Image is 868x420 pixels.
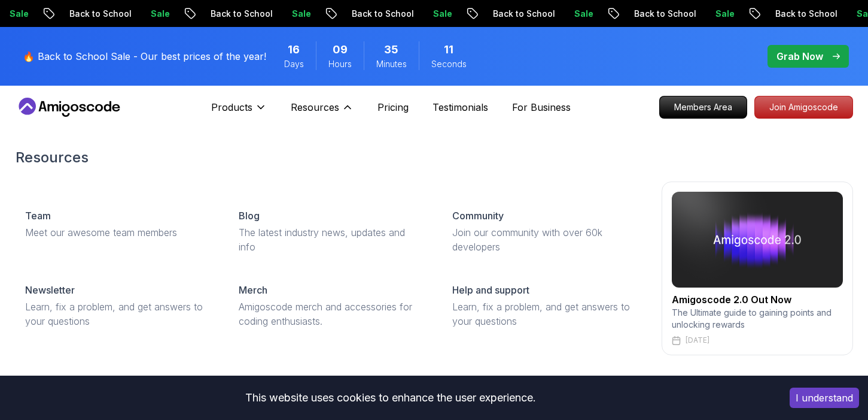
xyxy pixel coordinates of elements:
p: Learn, fix a problem, and get answers to your questions [25,300,210,328]
button: Products [211,100,267,124]
a: Join Amigoscode [754,96,853,119]
p: [DATE] [686,336,709,345]
a: Help and supportLearn, fix a problem, and get answers to your questions [443,273,647,338]
a: TeamMeet our awesome team members [16,199,220,249]
p: The latest industry news, updates and info [239,225,424,254]
p: Newsletter [25,283,75,297]
span: 35 Minutes [384,41,398,58]
a: Pricing [377,100,409,114]
p: Members Area [660,96,747,118]
a: NewsletterLearn, fix a problem, and get answers to your questions [16,273,220,338]
span: Minutes [376,58,407,70]
p: Learn, fix a problem, and get answers to your questions [452,300,637,328]
button: Accept cookies [790,388,859,408]
span: Hours [328,58,352,70]
p: Join our community with over 60k developers [452,225,637,254]
a: For Business [512,100,571,114]
p: The Ultimate guide to gaining points and unlocking rewards [672,307,843,331]
span: Seconds [431,58,467,70]
p: Sale [498,8,536,20]
p: Grab Now [776,49,823,64]
p: Merch [239,283,267,297]
p: Back to School [416,8,498,20]
p: Amigoscode merch and accessories for coding enthusiasts. [239,300,424,328]
p: Products [211,100,252,114]
a: amigoscode 2.0Amigoscode 2.0 Out NowThe Ultimate guide to gaining points and unlocking rewards[DATE] [662,182,853,355]
p: Join Amigoscode [755,96,852,118]
h2: Amigoscode 2.0 Out Now [672,292,843,307]
span: 16 Days [288,41,300,58]
a: BlogThe latest industry news, updates and info [229,199,433,264]
p: Blog [239,209,260,223]
p: Sale [639,8,677,20]
h2: Resources [16,148,853,167]
p: Back to School [558,8,639,20]
p: Resources [291,100,339,114]
span: 9 Hours [333,41,348,58]
p: Community [452,209,504,223]
p: 🔥 Back to School Sale - Our best prices of the year! [23,49,266,64]
p: Sale [780,8,818,20]
p: Back to School [134,8,215,20]
a: CommunityJoin our community with over 60k developers [443,199,647,264]
p: Back to School [275,8,357,20]
p: Sale [215,8,254,20]
p: Team [25,209,51,223]
a: MerchAmigoscode merch and accessories for coding enthusiasts. [229,273,433,338]
p: Meet our awesome team members [25,225,210,240]
img: amigoscode 2.0 [672,192,843,288]
span: 11 Seconds [444,41,453,58]
span: Days [284,58,304,70]
p: Sale [357,8,395,20]
button: Resources [291,100,354,124]
p: Back to School [699,8,780,20]
a: Members Area [659,96,747,119]
a: Testimonials [433,100,488,114]
div: This website uses cookies to enhance the user experience. [9,385,772,411]
p: Help and support [452,283,529,297]
p: Sale [74,8,112,20]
